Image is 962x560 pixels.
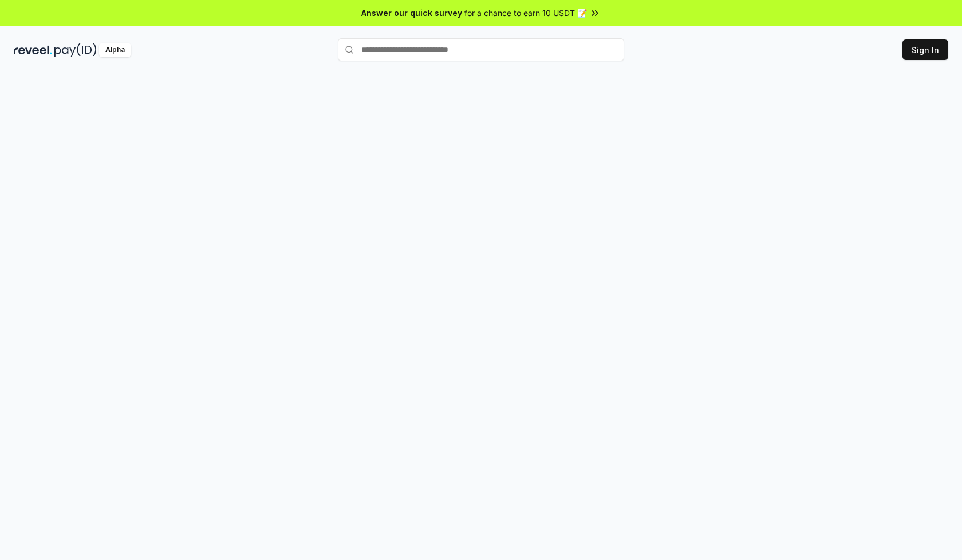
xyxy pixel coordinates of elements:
[361,7,462,19] span: Answer our quick survey
[902,39,948,60] button: Sign In
[464,7,587,19] span: for a chance to earn 10 USDT 📝
[54,43,97,57] img: pay_id
[99,43,131,57] div: Alpha
[14,43,52,57] img: reveel_dark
